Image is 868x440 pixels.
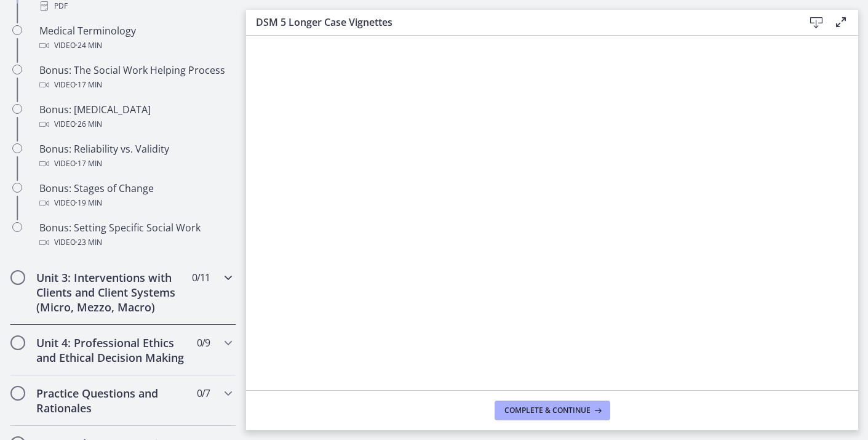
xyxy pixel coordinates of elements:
div: Bonus: Stages of Change [39,181,231,210]
span: · 19 min [76,196,102,210]
h3: DSM 5 Longer Case Vignettes [256,15,784,30]
span: Complete & continue [504,406,591,415]
span: 0 / 7 [197,386,210,401]
div: Bonus: Setting Specific Social Work [39,220,231,250]
span: · 24 min [76,38,102,53]
span: · 17 min [76,156,102,171]
h2: Unit 3: Interventions with Clients and Client Systems (Micro, Mezzo, Macro) [36,270,186,314]
span: · 23 min [76,235,102,250]
div: Video [39,196,231,210]
div: Video [39,78,231,92]
div: Video [39,38,231,53]
div: Video [39,235,231,250]
div: Video [39,156,231,171]
div: Video [39,117,231,132]
span: · 26 min [76,117,102,132]
span: 0 / 9 [197,335,210,350]
span: 0 / 11 [192,270,210,285]
button: Complete & continue [495,401,610,420]
div: Bonus: The Social Work Helping Process [39,63,231,92]
div: Bonus: [MEDICAL_DATA] [39,102,231,132]
h2: Unit 4: Professional Ethics and Ethical Decision Making [36,335,186,365]
div: Medical Terminology [39,23,231,53]
h2: Practice Questions and Rationales [36,386,186,415]
div: Bonus: Reliability vs. Validity [39,142,231,171]
span: · 17 min [76,78,102,92]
